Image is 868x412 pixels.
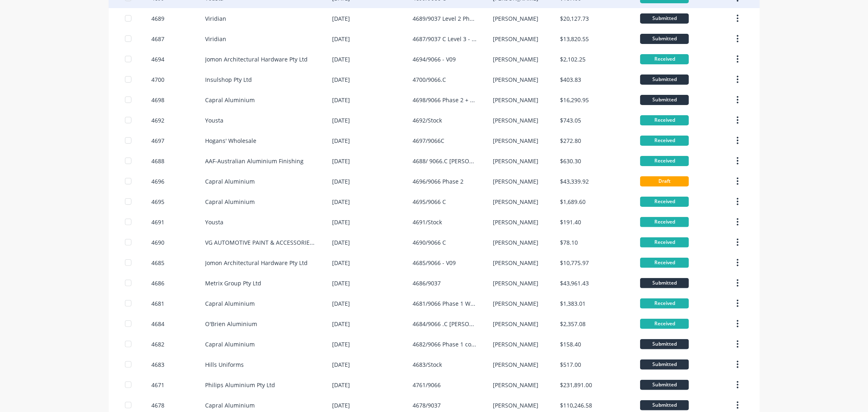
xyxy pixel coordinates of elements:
[205,320,257,328] div: O'Brien Aluminium
[640,176,689,186] div: Draft
[560,381,592,389] div: $231,891.00
[560,157,581,165] div: $630.30
[560,136,581,145] div: $272.80
[151,279,164,287] div: 4686
[205,279,261,287] div: Metrix Group Pty Ltd
[560,279,589,287] div: $43,961.43
[332,381,350,389] div: [DATE]
[640,237,689,248] div: Received
[205,299,255,308] div: Capral Aluminium
[413,401,441,410] div: 4678/9037
[151,238,164,247] div: 4690
[560,340,581,348] div: $158.40
[332,177,350,186] div: [DATE]
[151,96,164,104] div: 4698
[205,157,304,165] div: AAF-Australian Aluminium Finishing
[413,360,442,369] div: 4683/Stock
[560,116,581,125] div: $743.05
[151,75,164,84] div: 4700
[640,217,689,227] div: Received
[493,35,538,43] div: [PERSON_NAME]
[205,136,256,145] div: Hogans' Wholesale
[413,197,446,206] div: 4695/9066 C
[560,218,581,226] div: $191.40
[640,258,689,268] div: Received
[560,401,592,410] div: $110,246.58
[205,96,255,104] div: Capral Aluminium
[332,238,350,247] div: [DATE]
[560,259,589,267] div: $10,775.97
[332,75,350,84] div: [DATE]
[640,75,689,85] div: Submitted
[560,14,589,23] div: $20,127.73
[205,35,226,43] div: Viridian
[640,339,689,349] div: Submitted
[640,13,689,24] div: Submitted
[560,55,586,64] div: $2,102.25
[151,259,164,267] div: 4685
[332,340,350,348] div: [DATE]
[151,218,164,226] div: 4691
[332,14,350,23] div: [DATE]
[205,197,255,206] div: Capral Aluminium
[560,320,586,328] div: $2,357.08
[151,35,164,43] div: 4687
[493,381,538,389] div: [PERSON_NAME]
[151,14,164,23] div: 4689
[413,259,456,267] div: 4685/9066 - V09
[413,55,456,64] div: 4694/9066 - V09
[413,299,477,308] div: 4681/9066 Phase 1 WCC
[493,157,538,165] div: [PERSON_NAME]
[640,95,689,105] div: Submitted
[205,218,223,226] div: Yousta
[332,35,350,43] div: [DATE]
[151,299,164,308] div: 4681
[560,96,589,104] div: $16,290.95
[640,359,689,370] div: Submitted
[493,197,538,206] div: [PERSON_NAME]
[413,14,477,23] div: 4689/9037 Level 2 Phase 1 Rev 1
[493,218,538,226] div: [PERSON_NAME]
[640,136,689,146] div: Received
[640,319,689,329] div: Received
[151,401,164,410] div: 4678
[205,177,255,186] div: Capral Aluminium
[205,238,316,247] div: VG AUTOMOTIVE PAINT & ACCESSORIES SUPPLIES
[640,54,689,64] div: Received
[205,14,226,23] div: Viridian
[493,177,538,186] div: [PERSON_NAME]
[205,75,252,84] div: Insulshop Pty Ltd
[493,299,538,308] div: [PERSON_NAME]
[413,96,477,104] div: 4698/9066 Phase 2 + C/Wall Sub Frames
[332,360,350,369] div: [DATE]
[493,75,538,84] div: [PERSON_NAME]
[640,156,689,166] div: Received
[640,380,689,390] div: Submitted
[332,279,350,287] div: [DATE]
[413,177,464,186] div: 4696/9066 Phase 2
[205,259,308,267] div: Jomon Architectural Hardware Pty Ltd
[151,320,164,328] div: 4684
[493,14,538,23] div: [PERSON_NAME]
[413,136,444,145] div: 4697/9066C
[640,298,689,309] div: Received
[413,116,442,125] div: 4692/Stock
[493,340,538,348] div: [PERSON_NAME]
[493,96,538,104] div: [PERSON_NAME]
[413,157,477,165] div: 4688/ 9066.C [PERSON_NAME] College Backpans
[560,35,589,43] div: $13,820.55
[413,35,477,43] div: 4687/9037 C Level 3 - Phase 1-Rev 1
[413,75,446,84] div: 4700/9066.C
[151,136,164,145] div: 4697
[332,259,350,267] div: [DATE]
[560,177,589,186] div: $43,339.92
[205,340,255,348] div: Capral Aluminium
[413,218,442,226] div: 4691/Stock
[413,320,477,328] div: 4684/9066 .C [PERSON_NAME] College Back Pans
[560,238,578,247] div: $78.10
[332,136,350,145] div: [DATE]
[332,55,350,64] div: [DATE]
[205,381,275,389] div: Philips Aluminium Pty Ltd
[332,197,350,206] div: [DATE]
[151,116,164,125] div: 4692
